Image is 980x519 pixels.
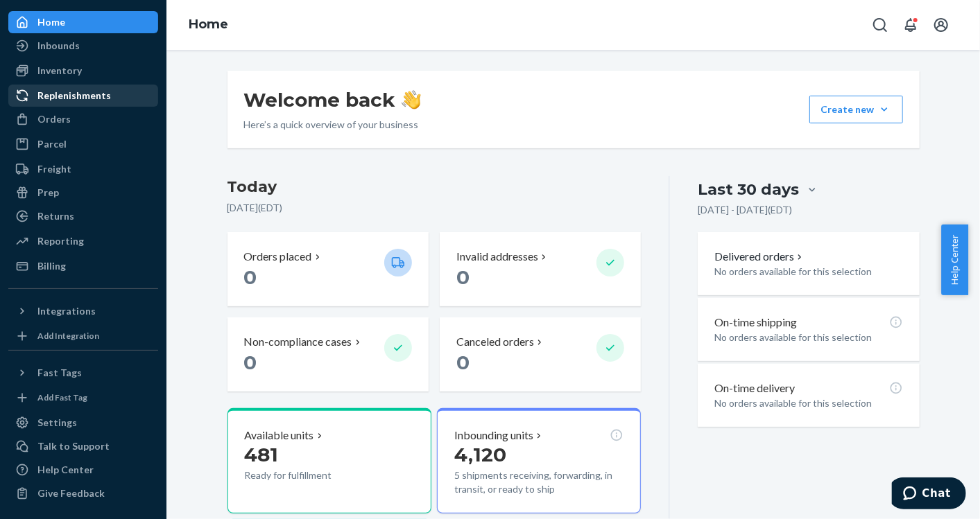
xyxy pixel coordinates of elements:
a: Orders [8,108,158,130]
p: No orders available for this selection [714,396,902,410]
ol: breadcrumbs [178,5,239,45]
a: Prep [8,182,158,204]
a: Parcel [8,133,158,155]
a: Home [8,11,158,33]
iframe: Opens a widget where you can chat to one of our agents [892,477,966,512]
span: 0 [244,265,257,289]
div: Home [37,15,65,29]
div: Give Feedback [37,486,105,500]
img: hand-wave emoji [402,90,421,109]
button: Talk to Support [8,435,158,457]
h3: Today [227,176,642,198]
span: 0 [456,265,470,289]
p: Invalid addresses [456,249,538,265]
button: Give Feedback [8,482,158,504]
a: Billing [8,255,158,277]
div: Billing [37,259,66,273]
button: Fast Tags [8,362,158,384]
button: Orders placed 0 [227,232,429,306]
p: Canceled orders [456,334,534,350]
button: Open Search Box [866,11,894,39]
a: Returns [8,205,158,227]
a: Add Integration [8,328,158,344]
a: Add Fast Tag [8,389,158,406]
a: Inventory [8,60,158,82]
p: 5 shipments receiving, forwarding, in transit, or ready to ship [454,468,624,496]
a: Freight [8,158,158,180]
a: Reporting [8,230,158,252]
h1: Welcome back [244,87,421,112]
p: No orders available for this selection [714,265,902,279]
p: Inbounding units [454,428,533,443]
button: Help Center [941,225,968,295]
div: Fast Tags [37,366,82,380]
div: Add Integration [37,330,99,342]
a: Settings [8,412,158,434]
span: 4,120 [454,443,506,466]
p: On-time shipping [714,315,797,331]
a: Inbounds [8,35,158,57]
div: Prep [37,186,59,200]
button: Non-compliance cases 0 [227,317,429,392]
p: No orders available for this selection [714,331,902,344]
div: Orders [37,112,71,126]
button: Create new [809,96,903,123]
span: 0 [244,351,257,374]
div: Freight [37,162,71,176]
button: Available units481Ready for fulfillment [227,408,431,513]
button: Delivered orders [714,249,805,265]
button: Canceled orders 0 [440,317,641,392]
p: [DATE] ( EDT ) [227,201,642,215]
div: Parcel [37,137,67,151]
button: Open notifications [897,11,925,39]
span: 481 [245,443,279,466]
p: Orders placed [244,249,312,265]
a: Replenishments [8,85,158,107]
button: Integrations [8,300,158,322]
div: Inventory [37,64,82,78]
div: Add Fast Tag [37,392,87,403]
div: Settings [37,416,77,430]
div: Returns [37,209,74,223]
button: Invalid addresses 0 [440,232,641,306]
div: Inbounds [37,39,80,53]
button: Inbounding units4,1205 shipments receiving, forwarding, in transit, or ready to ship [437,408,641,513]
p: On-time delivery [714,380,795,396]
button: Open account menu [927,11,955,39]
span: 0 [456,351,470,374]
p: Available units [245,428,314,443]
p: Here’s a quick overview of your business [244,118,421,132]
a: Help Center [8,459,158,481]
div: Replenishments [37,89,111,103]
p: Non-compliance cases [244,334,352,350]
div: Integrations [37,304,96,318]
a: Home [189,17,228,32]
div: Last 30 days [698,179,799,200]
p: [DATE] - [DATE] ( EDT ) [698,203,792,217]
div: Reporting [37,234,84,248]
div: Help Center [37,463,94,477]
div: Talk to Support [37,439,110,453]
p: Ready for fulfillment [245,468,373,482]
